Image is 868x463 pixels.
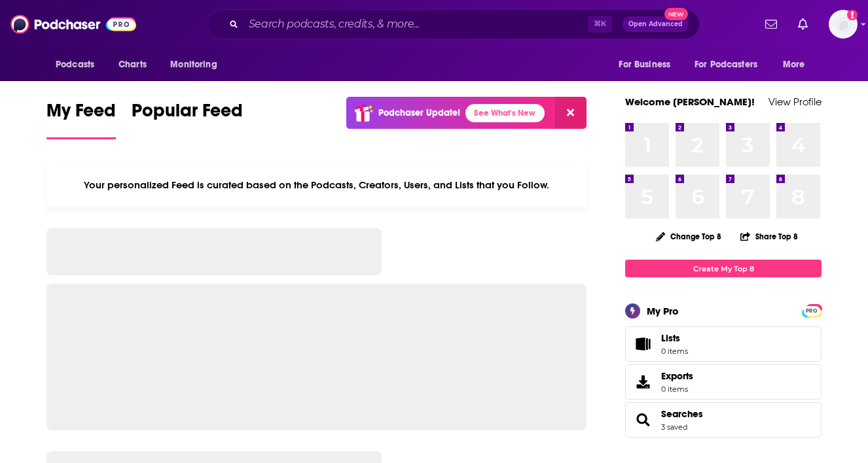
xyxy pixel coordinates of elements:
span: ⌘ K [588,16,612,33]
button: open menu [774,52,822,77]
a: Show notifications dropdown [793,13,813,35]
span: For Business [619,56,670,74]
button: open menu [46,52,111,77]
button: Open AdvancedNew [623,16,689,32]
div: Your personalized Feed is curated based on the Podcasts, Creators, Users, and Lists that you Follow. [46,163,587,207]
a: Exports [625,364,822,400]
p: Podchaser Update! [378,107,460,118]
a: View Profile [769,95,822,108]
div: My Pro [647,305,679,317]
span: Exports [661,370,693,382]
span: Charts [118,56,147,74]
a: My Feed [46,99,116,139]
span: Lists [630,335,656,353]
span: Lists [661,332,688,344]
span: 0 items [661,347,688,356]
button: open menu [609,52,687,77]
button: Share Top 8 [740,224,799,249]
a: Show notifications dropdown [760,13,782,35]
button: open menu [161,52,234,77]
button: Change Top 8 [648,228,729,245]
a: See What's New [465,104,545,122]
span: More [783,56,805,74]
span: Open Advanced [628,21,683,27]
a: Create My Top 8 [625,260,822,277]
img: User Profile [829,10,858,39]
a: Searches [661,408,703,420]
span: Lists [661,332,680,344]
span: New [664,8,688,20]
span: For Podcasters [695,56,757,74]
a: Welcome [PERSON_NAME]! [625,95,755,108]
button: Show profile menu [829,10,858,39]
input: Search podcasts, credits, & more... [244,14,588,35]
a: PRO [804,305,820,315]
span: My Feed [46,99,116,129]
img: Podchaser - Follow, Share and Rate Podcasts [10,12,136,37]
span: Podcasts [56,56,94,74]
div: Search podcasts, credits, & more... [208,9,700,39]
svg: Add a profile image [847,10,858,20]
span: PRO [804,306,820,316]
a: Popular Feed [132,99,243,139]
span: Popular Feed [132,99,243,129]
button: open menu [686,52,776,77]
a: Searches [630,411,656,429]
span: Monitoring [170,56,217,74]
span: Exports [630,373,656,391]
span: Searches [625,402,822,437]
span: 0 items [661,385,693,394]
a: 3 saved [661,422,687,432]
a: Charts [110,52,154,77]
span: Logged in as jackiemayer [829,10,858,39]
a: Lists [625,326,822,362]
